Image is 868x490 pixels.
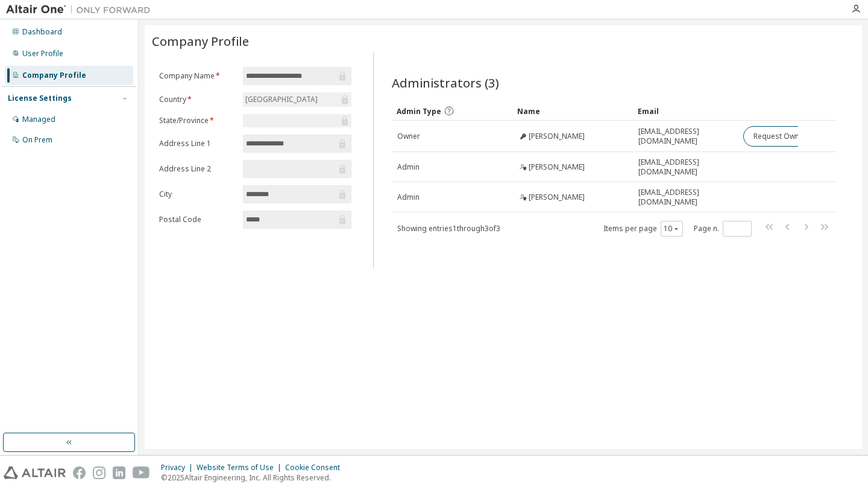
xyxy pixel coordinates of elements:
[161,463,197,472] div: Privacy
[73,466,86,479] img: facebook.svg
[159,164,236,174] label: Address Line 2
[529,162,585,172] span: [PERSON_NAME]
[93,466,105,479] img: instagram.svg
[664,224,680,234] button: 10
[22,71,86,80] div: Company Profile
[743,126,845,147] button: Request Owner Change
[197,463,285,472] div: Website Terms of Use
[397,106,441,116] span: Admin Type
[243,92,351,107] div: [GEOGRAPHIC_DATA]
[517,101,628,121] div: Name
[603,221,683,237] span: Items per page
[397,192,420,202] span: Admin
[4,466,66,479] img: altair_logo.svg
[22,115,55,124] div: Managed
[529,132,585,141] span: [PERSON_NAME]
[159,116,236,126] label: State/Province
[638,101,734,121] div: Email
[159,215,236,224] label: Postal Code
[159,71,236,81] label: Company Name
[529,192,585,202] span: [PERSON_NAME]
[22,135,52,145] div: On Prem
[285,463,347,472] div: Cookie Consent
[22,27,62,37] div: Dashboard
[244,93,319,106] div: [GEOGRAPHIC_DATA]
[397,132,420,141] span: Owner
[159,189,236,199] label: City
[161,472,347,483] p: © 2025 Altair Engineering, Inc. All Rights Reserved.
[638,127,733,146] span: [EMAIL_ADDRESS][DOMAIN_NAME]
[6,4,157,16] img: Altair One
[133,466,150,479] img: youtube.svg
[159,139,236,148] label: Address Line 1
[22,49,63,59] div: User Profile
[694,221,752,237] span: Page n.
[392,74,499,91] span: Administrators (3)
[159,95,236,104] label: Country
[638,188,733,207] span: [EMAIL_ADDRESS][DOMAIN_NAME]
[397,223,500,234] span: Showing entries 1 through 3 of 3
[638,157,733,177] span: [EMAIL_ADDRESS][DOMAIN_NAME]
[113,466,125,479] img: linkedin.svg
[397,162,420,172] span: Admin
[8,94,72,103] div: License Settings
[152,33,249,49] span: Company Profile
